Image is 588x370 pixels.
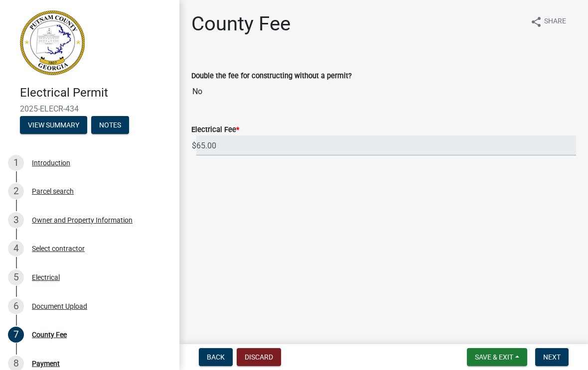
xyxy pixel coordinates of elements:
[475,353,513,361] span: Save & Exit
[32,360,60,367] div: Payment
[20,116,87,134] button: View Summary
[8,269,24,285] div: 5
[91,116,129,134] button: Notes
[191,12,291,36] h1: County Fee
[522,12,574,31] button: shareShare
[207,353,225,361] span: Back
[199,348,233,366] button: Back
[20,104,159,114] span: 2025-ELECR-434
[191,126,239,133] label: Electrical Fee
[20,10,85,75] img: Putnam County, Georgia
[8,327,24,343] div: 7
[8,298,24,314] div: 6
[8,183,24,199] div: 2
[237,348,281,366] button: Discard
[32,274,60,281] div: Electrical
[8,212,24,228] div: 3
[20,122,87,129] wm-modal-confirm: Summary
[191,135,197,156] span: $
[91,122,129,129] wm-modal-confirm: Notes
[544,16,566,28] span: Share
[32,303,87,310] div: Document Upload
[530,16,542,28] i: share
[32,331,67,338] div: County Fee
[8,241,24,256] div: 4
[467,348,527,366] button: Save & Exit
[32,217,133,224] div: Owner and Property Information
[20,86,171,100] h4: Electrical Permit
[535,348,569,366] button: Next
[8,155,24,171] div: 1
[32,159,70,166] div: Introduction
[32,245,85,252] div: Select contractor
[32,188,74,195] div: Parcel search
[191,73,352,80] label: Double the fee for constructing without a permit?
[543,353,561,361] span: Next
